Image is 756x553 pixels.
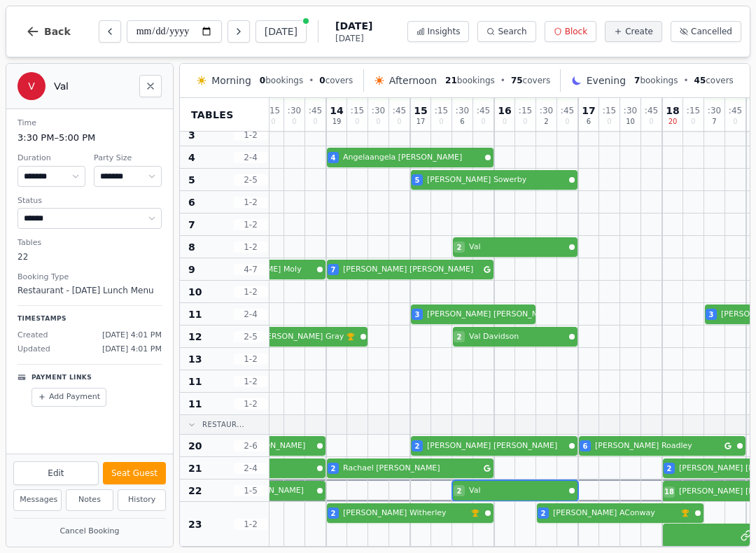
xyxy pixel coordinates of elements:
button: Notes [66,489,114,511]
button: [DATE] [255,20,307,43]
span: bookings [260,75,303,86]
span: Angelaangela [PERSON_NAME] [343,152,482,164]
span: 3 [415,309,420,320]
span: 10 [626,118,635,125]
span: 20 [188,439,202,453]
span: : 45 [561,106,574,115]
span: Val [469,485,566,497]
span: 8 [188,240,195,254]
span: covers [511,75,550,86]
span: 12 [188,330,202,344]
span: 0 [733,118,737,125]
span: 6 [460,118,464,125]
span: : 15 [435,106,448,115]
span: covers [694,75,734,86]
span: bookings [634,75,678,86]
span: : 15 [267,106,280,115]
span: 22 [188,484,202,498]
span: : 45 [309,106,322,115]
span: : 15 [687,106,700,115]
dt: Party Size [94,153,162,164]
span: 2 [667,463,672,474]
button: Block [545,21,596,42]
span: 0 [271,118,275,125]
div: V [17,72,45,100]
span: 0 [355,118,359,125]
span: 4 [188,150,195,164]
span: 7 [712,118,716,125]
span: 21 [188,461,202,475]
svg: Google booking [484,266,491,273]
span: 10 [188,285,202,299]
button: Add Payment [31,388,106,407]
span: covers [319,75,353,86]
span: 1 - 2 [234,376,267,387]
span: 6 [587,118,591,125]
span: Search [498,26,526,37]
span: : 30 [708,106,721,115]
span: 15 [414,106,427,115]
button: History [118,489,166,511]
span: [PERSON_NAME] [PERSON_NAME] [343,264,481,276]
span: 3 [709,309,714,320]
span: 0 [439,118,443,125]
span: 1 - 2 [234,197,267,208]
button: Close [139,75,162,97]
span: 2 [331,508,336,519]
span: Tables [191,108,234,122]
span: 1 - 2 [234,241,267,253]
span: Afternoon [389,73,437,87]
button: Insights [407,21,470,42]
span: [DATE] 4:01 PM [102,344,162,356]
span: 18 [666,106,679,115]
span: Rachael [PERSON_NAME] [343,463,481,475]
span: 2 - 5 [234,331,267,342]
span: 7 [634,76,640,85]
button: Previous day [99,20,121,43]
span: : 30 [288,106,301,115]
button: Seat Guest [103,462,166,484]
span: 7 [188,218,195,232]
span: [DATE] [335,19,372,33]
span: Created [17,330,48,342]
span: 2 - 4 [234,463,267,474]
span: 1 - 2 [234,129,267,141]
svg: Google booking [724,442,731,449]
span: 75 [511,76,523,85]
span: 9 [188,262,195,276]
span: : 15 [519,106,532,115]
span: 0 [397,118,401,125]
span: 1 - 2 [234,353,267,365]
span: 0 [523,118,527,125]
span: 0 [376,118,380,125]
span: 18 [664,486,674,497]
span: [PERSON_NAME] AConway [553,507,678,519]
span: 0 [607,118,611,125]
dt: Time [17,118,162,129]
span: [PERSON_NAME] [PERSON_NAME] [427,440,566,452]
dd: 22 [17,251,162,263]
span: 14 [330,106,343,115]
span: 7 [331,265,336,275]
span: 2 [457,242,462,253]
button: Back [15,15,82,48]
span: 2 [457,486,462,496]
span: • [309,75,314,86]
span: 1 - 2 [234,398,267,409]
span: 6 [188,195,195,209]
span: • [683,75,688,86]
span: Back [44,27,71,36]
span: Val Davidson [469,331,566,343]
span: 6 [583,441,588,451]
span: [PERSON_NAME] Witherley [343,507,468,519]
span: [PERSON_NAME] Gray [259,331,344,343]
span: Val [469,241,566,253]
dt: Booking Type [17,272,162,283]
span: 5 [415,175,420,185]
dt: Status [17,195,162,207]
span: 0 [691,118,695,125]
span: : 30 [456,106,469,115]
span: : 45 [477,106,490,115]
span: 2 - 6 [234,440,267,451]
span: Evening [587,73,626,87]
